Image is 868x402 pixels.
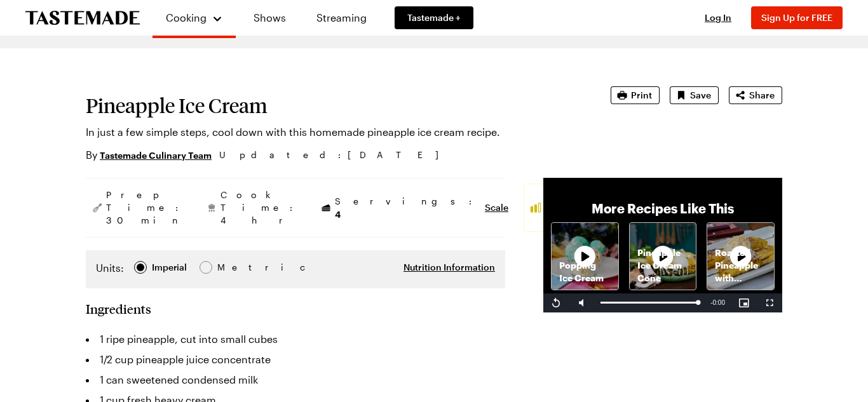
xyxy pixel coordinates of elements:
[100,148,212,162] a: Tastemade Culinary Team
[729,86,782,104] button: Share
[152,260,188,274] span: Imperial
[106,189,185,227] span: Prep Time: 30 min
[751,6,843,29] button: Sign Up for FREE
[96,260,124,276] label: Units:
[552,259,618,285] p: Popping Ice Cream
[86,147,212,163] p: By
[217,260,244,274] div: Metric
[731,293,757,312] button: Picture-in-Picture
[395,6,473,29] a: Tastemade +
[86,301,151,316] h2: Ingredients
[485,201,508,214] button: Scale
[551,222,619,290] a: Popping Ice CreamRecipe image thumbnail
[96,260,244,278] div: Imperial Metric
[407,11,461,24] span: Tastemade +
[690,89,711,102] span: Save
[86,349,505,370] li: 1/2 cup pineapple juice concentrate
[166,11,207,23] span: Cooking
[629,222,697,290] a: Pineapple Ice Cream ConeRecipe image thumbnail
[217,260,245,274] span: Metric
[600,302,698,304] div: Progress Bar
[152,260,187,274] div: Imperial
[569,293,594,312] button: Mute
[86,329,505,349] li: 1 ripe pineapple, cut into small cubes
[693,11,743,24] button: Log In
[761,12,832,23] span: Sign Up for FREE
[713,299,725,306] span: 0:00
[403,261,495,274] button: Nutrition Information
[543,293,569,312] button: Replay
[710,299,712,306] span: -
[707,222,775,290] a: Roasted Pineapple with Coconut Ice CreamRecipe image thumbnail
[749,89,775,102] span: Share
[86,124,575,140] p: In just a few simple steps, cool down with this homemade pineapple ice cream recipe.
[705,12,731,23] span: Log In
[335,208,341,220] span: 4
[165,5,223,30] button: Cooking
[670,86,719,104] button: Save recipe
[757,293,782,312] button: Fullscreen
[86,370,505,390] li: 1 can sweetened condensed milk
[25,11,140,25] a: To Tastemade Home Page
[220,189,299,227] span: Cook Time: 4 hr
[86,94,575,117] h1: Pineapple Ice Cream
[611,86,660,104] button: Print
[630,246,696,285] p: Pineapple Ice Cream Cone
[707,246,774,285] p: Roasted Pineapple with Coconut Ice Cream
[335,195,478,221] span: Servings:
[631,89,652,102] span: Print
[592,199,734,217] p: More Recipes Like This
[219,148,451,162] span: Updated : [DATE]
